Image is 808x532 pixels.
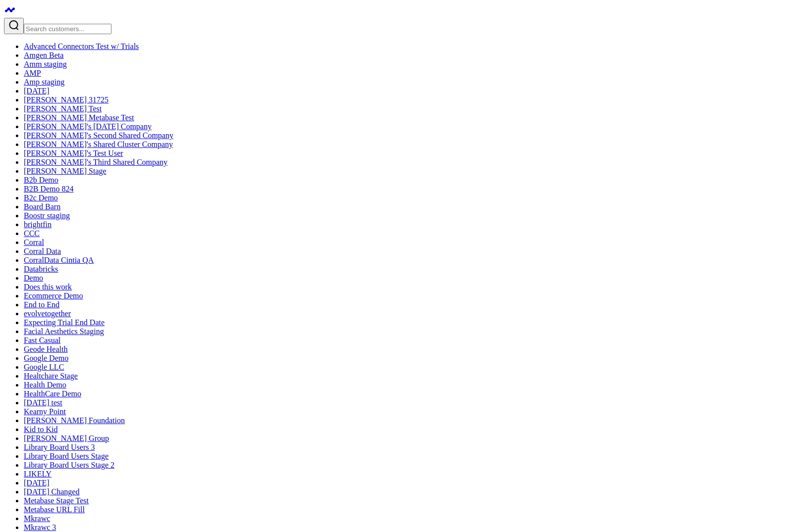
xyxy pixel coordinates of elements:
a: Fast Casual [24,336,60,344]
a: End to End [24,300,59,309]
a: Boostr staging [24,211,70,220]
a: Metabase Stage Test [24,496,89,505]
a: Google LLC [24,363,64,371]
a: Ecommerce Demo [24,291,83,300]
a: Library Board Users 3 [24,443,95,451]
a: Metabase URL Fill [24,505,85,514]
a: Mkrawc [24,514,50,523]
a: [DATE] Changed [24,487,79,496]
a: Corral Data [24,247,61,255]
a: HealthCare Demo [24,389,81,398]
a: Amm staging [24,60,67,68]
a: [PERSON_NAME]'s [DATE] Company [24,122,152,131]
a: Corral [24,238,44,246]
a: Geode Health [24,345,67,353]
input: Search customers input [24,24,111,34]
a: brightfin [24,220,52,229]
a: B2B Demo 824 [24,185,73,193]
a: LIKELY [24,470,52,478]
a: [PERSON_NAME]'s Shared Cluster Company [24,140,173,148]
a: CorralData Cintia QA [24,256,94,264]
a: [PERSON_NAME]'s Second Shared Company [24,131,173,140]
a: Amp staging [24,78,64,86]
a: [PERSON_NAME] 31725 [24,96,108,104]
a: Kearny Point [24,407,66,416]
a: Advanced Connectors Test w/ Trials [24,42,139,50]
a: Library Board Users Stage [24,452,108,460]
a: Expecting Trial End Date [24,318,105,327]
a: Kid to Kid [24,425,57,434]
a: Databricks [24,265,58,273]
a: Healtchare Stage [24,372,78,380]
a: Amgen Beta [24,51,63,59]
a: [DATE] test [24,398,62,407]
a: B2b Demo [24,176,58,184]
a: CCC [24,229,40,238]
a: [PERSON_NAME] Group [24,434,109,442]
a: Demo [24,274,43,282]
a: [PERSON_NAME]'s Third Shared Company [24,158,167,166]
a: [PERSON_NAME]'s Test User [24,149,123,157]
a: Google Demo [24,354,68,362]
a: [PERSON_NAME] Stage [24,167,107,175]
a: [PERSON_NAME] Foundation [24,416,125,425]
a: [PERSON_NAME] Test [24,104,102,113]
a: B2c Demo [24,193,58,202]
a: Board Barn [24,202,60,211]
a: Library Board Users Stage 2 [24,461,114,469]
a: evolvetogether [24,309,71,318]
button: Search customers button [4,18,24,34]
a: Mkrawc 3 [24,523,56,532]
a: [PERSON_NAME] Metabase Test [24,113,134,122]
a: Health Demo [24,381,66,389]
a: [DATE] [24,479,50,487]
a: AMP [24,69,41,77]
a: Facial Aesthetics Staging [24,327,104,336]
a: [DATE] [24,87,50,95]
a: Does this work [24,283,72,291]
